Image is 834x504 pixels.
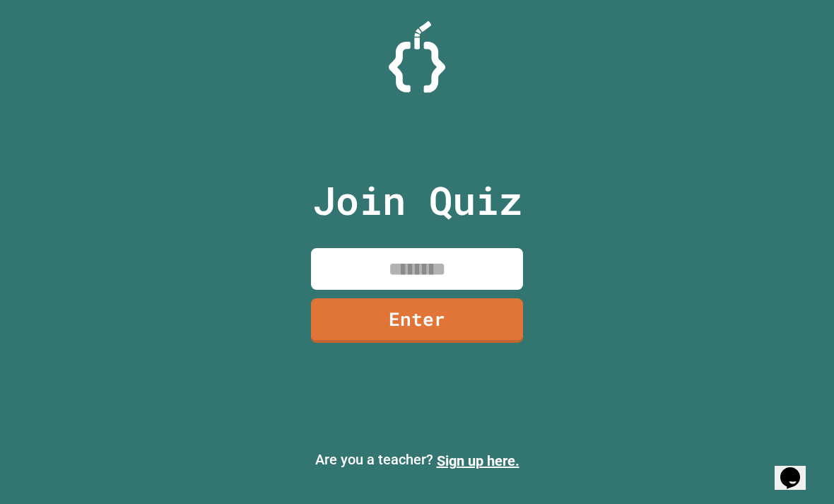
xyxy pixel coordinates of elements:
p: Join Quiz [312,171,522,230]
iframe: chat widget [775,447,820,490]
p: Are you a teacher? [11,449,823,471]
img: Logo.svg [389,21,445,93]
a: Enter [311,298,523,343]
a: Sign up here. [437,452,519,469]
